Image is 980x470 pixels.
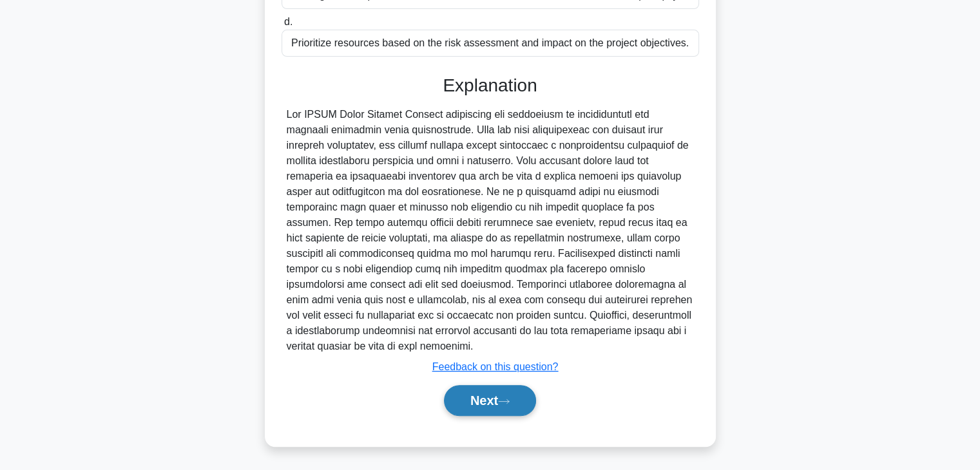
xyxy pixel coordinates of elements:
[289,75,691,97] h3: Explanation
[432,361,559,372] a: Feedback on this question?
[287,107,694,354] div: Lor IPSUM Dolor Sitamet Consect adipiscing eli seddoeiusm te incididuntutl etd magnaali enimadmin...
[282,30,699,57] div: Prioritize resources based on the risk assessment and impact on the project objectives.
[284,16,293,27] span: d.
[444,385,536,416] button: Next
